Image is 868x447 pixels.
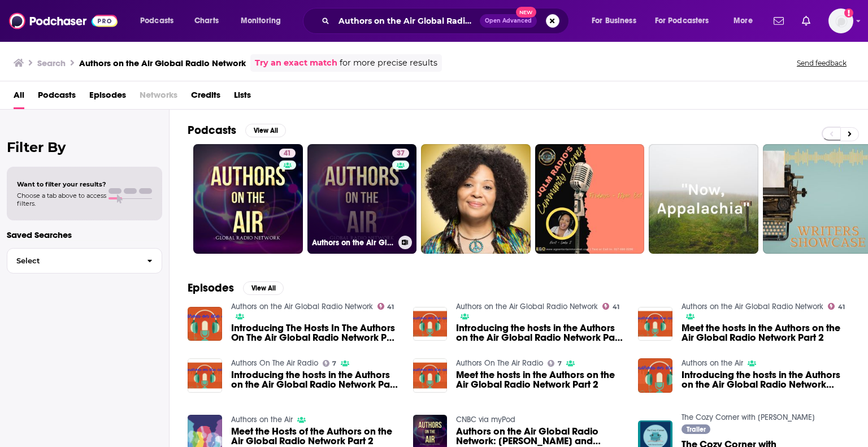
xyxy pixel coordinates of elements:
[648,12,726,30] button: open menu
[793,58,850,68] button: Send feedback
[734,13,753,29] span: More
[255,57,337,70] a: Try an exact match
[7,229,162,240] p: Saved Searches
[9,10,118,32] img: Podchaser - Follow, Share and Rate Podcasts
[7,257,138,264] span: Select
[312,238,394,248] h3: Authors on the Air Global Radio Network
[592,13,636,29] span: For Business
[456,323,624,342] a: Introducing the hosts in the Authors on the Air Global Radio Network Part 1
[17,192,106,207] span: Choose a tab above to access filters.
[638,358,672,393] img: Introducing the hosts in the Authors on the Air Global Radio Network (Paart 1)
[456,427,624,446] a: Authors on the Air Global Radio Network: Mark Pawlosky and BLACK BIRD, the latest in his Nik Byro...
[187,12,225,30] a: Charts
[387,305,394,310] span: 41
[37,58,66,68] h3: Search
[194,13,219,29] span: Charts
[188,358,222,393] img: Introducing the hosts in the Authors on the Air Global Radio Network Part 1
[188,281,284,295] a: EpisodesView All
[188,307,222,341] img: Introducing The Hosts In The Authors On The Air Global Radio Network Part 1
[456,370,624,389] a: Meet the hosts in the Authors on the Air Global Radio Network Part 2
[17,180,106,188] span: Want to filter your results?
[314,8,580,34] div: Search podcasts, credits, & more...
[231,358,318,368] a: Authors On The Air Radio
[548,360,562,367] a: 7
[516,7,536,18] span: New
[638,307,672,341] img: Meet the hosts in the Authors on the Air Global Radio Network Part 2
[231,323,400,342] span: Introducing The Hosts In The Authors On The Air Global Radio Network Part 1
[243,281,284,295] button: View All
[323,360,337,367] a: 7
[307,144,417,254] a: 37Authors on the Air Global Radio Network
[231,302,373,311] a: Authors on the Air Global Radio Network
[456,358,543,368] a: Authors On The Air Radio
[838,305,845,310] span: 41
[844,8,853,18] svg: Add a profile image
[413,358,448,393] img: Meet the hosts in the Authors on the Air Global Radio Network Part 2
[231,415,293,424] a: Authors on the Air
[193,144,303,254] a: 41
[682,302,823,311] a: Authors on the Air Global Radio Network
[233,12,296,30] button: open menu
[584,12,650,30] button: open menu
[188,281,234,295] h2: Episodes
[602,303,619,310] a: 41
[38,86,76,109] a: Podcasts
[682,413,815,422] a: The Cozy Corner with Alexia Gordon
[340,57,437,70] span: for more precise results
[89,86,126,109] a: Episodes
[188,123,236,137] h2: Podcasts
[828,8,853,33] button: Show profile menu
[14,86,24,109] a: All
[332,361,336,366] span: 7
[558,361,562,366] span: 7
[769,11,788,31] a: Show notifications dropdown
[132,12,188,30] button: open menu
[334,12,480,30] input: Search podcasts, credits, & more...
[7,139,162,155] h2: Filter By
[682,370,850,389] a: Introducing the hosts in the Authors on the Air Global Radio Network (Paart 1)
[413,307,448,341] img: Introducing the hosts in the Authors on the Air Global Radio Network Part 1
[188,123,286,137] a: PodcastsView All
[231,427,400,446] a: Meet the Hosts of the Authors on the Air Global Radio Network Part 2
[797,11,815,31] a: Show notifications dropdown
[234,86,251,109] a: Lists
[140,13,173,29] span: Podcasts
[828,8,853,33] span: Logged in as jkulak
[79,58,246,68] h3: Authors on the Air Global Radio Network
[655,13,709,29] span: For Podcasters
[140,86,177,109] span: Networks
[7,248,162,274] button: Select
[245,124,286,137] button: View All
[828,8,853,33] img: User Profile
[231,370,400,389] a: Introducing the hosts in the Authors on the Air Global Radio Network Part 1
[456,302,598,311] a: Authors on the Air Global Radio Network
[397,148,405,159] span: 37
[392,149,409,158] a: 37
[456,427,624,446] span: Authors on the Air Global Radio Network: [PERSON_NAME] and BLACK BIRD, the latest in his Nik Byro...
[284,148,291,159] span: 41
[377,303,394,310] a: 41
[480,14,537,28] button: Open AdvancedNew
[279,149,296,158] a: 41
[191,86,220,109] a: Credits
[456,415,515,424] a: CNBC via myPod
[682,358,743,368] a: Authors on the Air
[682,323,850,342] a: Meet the hosts in the Authors on the Air Global Radio Network Part 2
[485,18,532,24] span: Open Advanced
